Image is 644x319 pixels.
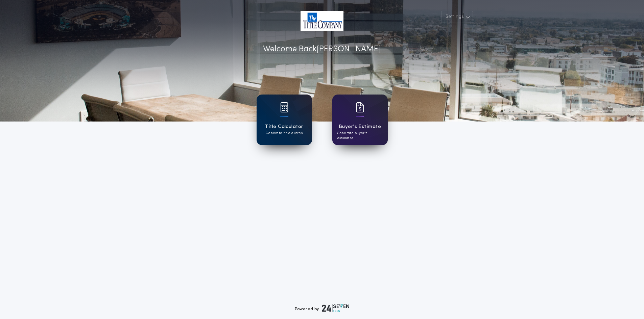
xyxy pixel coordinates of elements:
h1: Buyer's Estimate [339,123,381,131]
a: card iconTitle CalculatorGenerate title quotes [257,95,312,145]
p: Welcome Back [PERSON_NAME] [263,43,381,55]
img: card icon [356,102,364,112]
a: card iconBuyer's EstimateGenerate buyer's estimates [332,95,388,145]
p: Generate title quotes [266,131,303,136]
p: Generate buyer's estimates [337,131,383,141]
img: logo [322,304,350,312]
img: card icon [280,102,288,112]
div: Powered by [295,304,350,312]
button: Settings [441,11,473,23]
img: account-logo [301,11,343,31]
h1: Title Calculator [265,123,303,131]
